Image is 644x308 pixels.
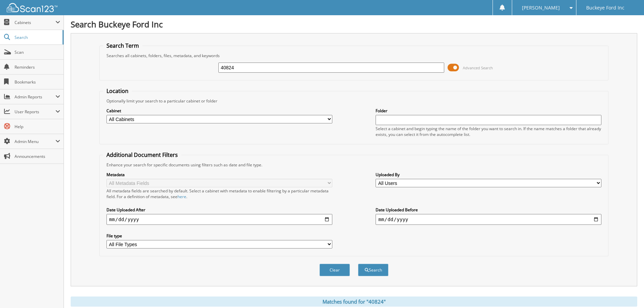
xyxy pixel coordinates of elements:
[15,94,55,100] span: Admin Reports
[15,124,60,129] span: Help
[15,139,55,144] span: Admin Menu
[7,3,57,12] img: scan123-logo-white.svg
[15,64,60,70] span: Reminders
[71,297,637,307] div: Matches found for "40824"
[103,98,605,104] div: Optionally limit your search to a particular cabinet or folder
[15,153,60,159] span: Announcements
[522,6,560,10] span: [PERSON_NAME]
[103,151,181,159] legend: Additional Document Filters
[15,20,55,25] span: Cabinets
[319,264,350,276] button: Clear
[71,19,637,30] h1: Search Buckeye Ford Inc
[15,79,60,85] span: Bookmarks
[376,108,601,114] label: Folder
[376,126,601,137] div: Select a cabinet and begin typing the name of the folder you want to search in. If the name match...
[376,172,601,177] label: Uploaded By
[358,264,388,276] button: Search
[106,188,332,199] div: All metadata fields are searched by default. Select a cabinet with metadata to enable filtering b...
[106,233,332,239] label: File type
[463,65,493,70] span: Advanced Search
[376,207,601,213] label: Date Uploaded Before
[15,109,55,115] span: User Reports
[106,172,332,177] label: Metadata
[15,49,60,55] span: Scan
[106,214,332,225] input: start
[106,207,332,213] label: Date Uploaded After
[376,214,601,225] input: end
[103,87,132,95] legend: Location
[103,53,605,58] div: Searches all cabinets, folders, files, metadata, and keywords
[177,194,186,199] a: here
[103,162,605,168] div: Enhance your search for specific documents using filters such as date and file type.
[15,34,59,40] span: Search
[586,6,624,10] span: Buckeye Ford Inc
[103,42,142,49] legend: Search Term
[106,108,332,114] label: Cabinet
